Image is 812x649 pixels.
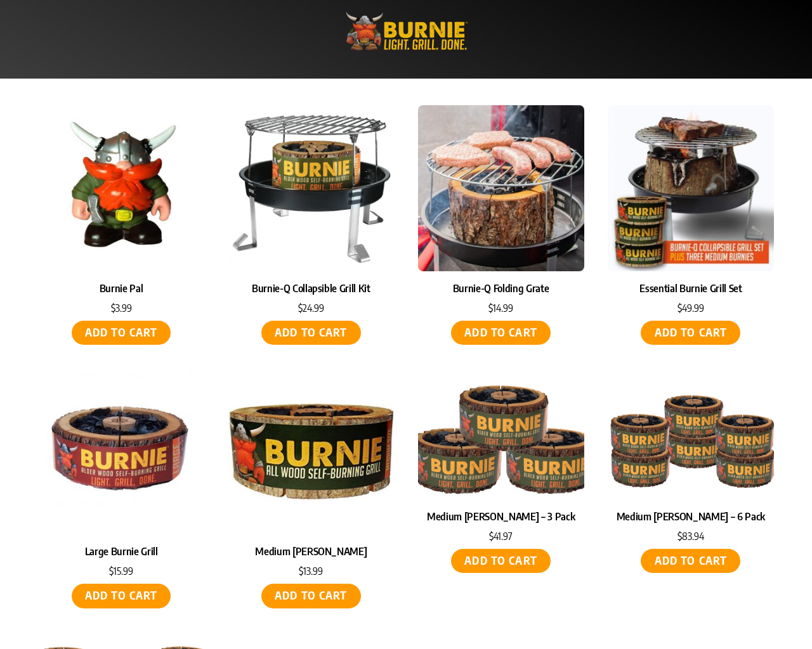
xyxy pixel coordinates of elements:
bdi: 15.99 [109,565,133,577]
span: $ [298,302,303,314]
span: $ [489,530,494,543]
span: $ [109,565,114,577]
a: Burnie-Q Folding Grate [418,281,584,295]
a: Essential Burnie Grill Set [608,281,774,295]
a: Medium [PERSON_NAME] [228,544,394,558]
bdi: 3.99 [111,302,132,314]
img: Burnie-Q Collapsible Grill Kit [228,105,394,271]
span: $ [299,565,303,577]
span: $ [678,530,682,543]
a: Add to cart: “Burnie-Q Folding Grate” [451,321,551,345]
img: burniegrill.com-logo-high-res-2020110_500px [341,10,472,53]
a: Add to cart: “Essential Burnie Grill Set” [641,321,740,345]
span: $ [111,302,115,314]
a: Add to cart: “Large Burnie Grill” [72,584,171,608]
a: Medium [PERSON_NAME] – 6 Pack [608,510,774,524]
a: Large Burnie Grill [38,544,204,558]
a: Burnie-Q Collapsible Grill Kit [228,281,394,295]
span: $ [678,302,682,314]
bdi: 83.94 [678,530,704,543]
img: Burnie-Q Folding Grate [418,105,584,271]
a: Add to cart: “Medium Burnie Grill - 3 Pack” [451,549,551,574]
bdi: 13.99 [299,565,323,577]
a: Add to cart: “Medium Burnie Grill” [261,584,361,608]
a: Add to cart: “Burnie-Q Collapsible Grill Kit” [261,321,361,345]
img: Medium Burnie Grill [228,368,394,534]
bdi: 49.99 [678,302,704,314]
a: Add to cart: “Medium Burnie Grill - 6 Pack” [641,549,740,574]
span: $ [488,302,493,314]
bdi: 14.99 [488,302,513,314]
a: Add to cart: “Burnie Pal” [72,321,171,345]
img: Large Burnie Grill [38,368,204,534]
img: Essential Burnie Grill Set [608,105,774,271]
img: Medium Burnie Grill - 6 Pack [608,368,774,499]
img: Burnie Pal [38,105,204,271]
bdi: 41.97 [489,530,513,543]
img: Medium Burnie Grill - 3 Pack [418,368,584,499]
a: Medium [PERSON_NAME] – 3 Pack [418,510,584,524]
a: Burnie Pal [38,281,204,295]
bdi: 24.99 [298,302,324,314]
